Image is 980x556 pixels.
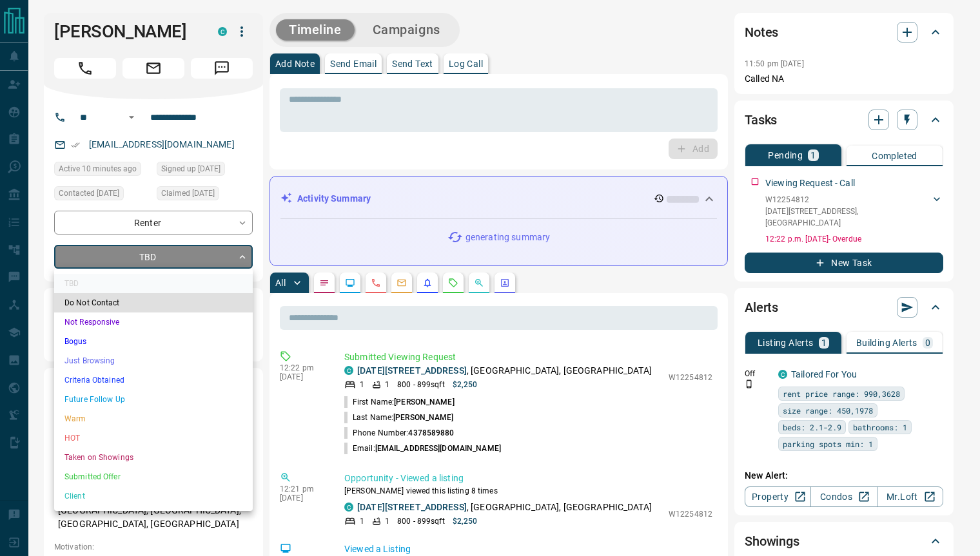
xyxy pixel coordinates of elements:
li: Criteria Obtained [54,370,253,390]
li: Bogus [54,332,253,351]
li: Taken on Showings [54,448,253,467]
li: Just Browsing [54,351,253,370]
li: Not Responsive [54,312,253,332]
li: Warm [54,409,253,428]
li: Do Not Contact [54,293,253,312]
li: Future Follow Up [54,390,253,409]
li: HOT [54,428,253,448]
li: Submitted Offer [54,467,253,486]
li: Client [54,486,253,506]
